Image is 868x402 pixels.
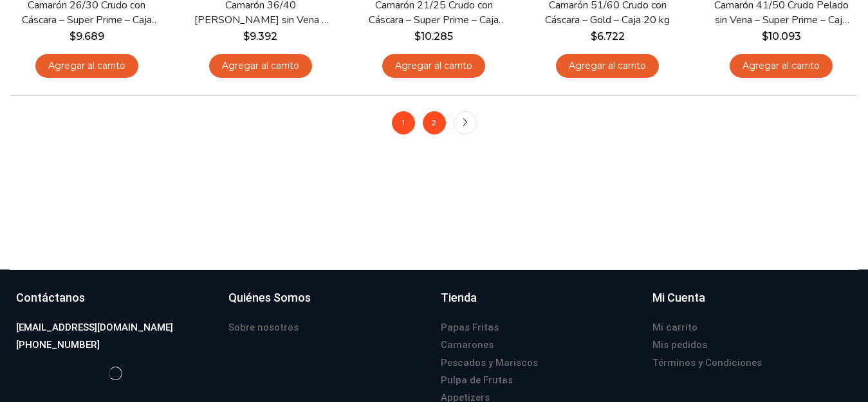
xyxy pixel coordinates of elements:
[228,319,299,336] a: Sobre nosotros
[652,336,707,354] a: Mis pedidos
[652,338,707,352] h3: Mis pedidos
[652,354,762,372] a: Términos y Condiciones
[652,356,762,370] h3: Términos y Condiciones
[556,54,659,78] a: Agregar al carrito: “Camarón 51/60 Crudo con Cáscara - Gold - Caja 20 kg”
[382,54,485,78] a: Agregar al carrito: “Camarón 21/25 Crudo con Cáscara - Super Prime - Caja 10 kg”
[423,111,446,134] a: 2
[441,356,538,370] h3: Pescados y Mariscos
[441,372,513,389] a: Pulpa de Frutas
[69,30,76,42] span: $
[652,321,697,334] h3: Mi carrito
[16,289,85,306] h3: Contáctanos
[441,354,538,372] a: Pescados y Mariscos
[441,289,640,319] a: Tienda
[392,111,415,134] span: 1
[652,289,852,319] a: Mi Cuenta
[441,289,477,306] h3: Tienda
[35,54,138,78] a: Agregar al carrito: “Camarón 26/30 Crudo con Cáscara - Super Prime - Caja 10 kg”
[762,30,768,42] span: $
[16,321,173,334] h3: [EMAIL_ADDRESS][DOMAIN_NAME]
[414,30,453,42] bdi: 10.285
[228,289,428,319] a: Quiénes Somos
[591,30,597,42] span: $
[762,30,801,42] bdi: 10.093
[591,30,625,42] bdi: 6.722
[228,289,311,306] h3: Quiénes Somos
[16,338,100,352] h3: [PHONE_NUMBER]
[16,289,216,319] a: Contáctanos
[209,54,312,78] a: Agregar al carrito: “Camarón 36/40 Crudo Pelado sin Vena - Gold - Caja 10 kg”
[69,30,104,42] bdi: 9.689
[243,30,277,42] bdi: 9.392
[16,319,173,336] a: [EMAIL_ADDRESS][DOMAIN_NAME]
[414,30,421,42] span: $
[16,336,100,354] a: [PHONE_NUMBER]
[652,289,705,306] h3: Mi Cuenta
[652,319,697,336] a: Mi carrito
[441,319,499,336] a: Papas Fritas
[441,374,513,387] h3: Pulpa de Frutas
[228,321,299,334] h3: Sobre nosotros
[243,30,250,42] span: $
[441,321,499,334] h3: Papas Fritas
[730,54,833,78] a: Agregar al carrito: “Camarón 41/50 Crudo Pelado sin Vena - Super Prime - Caja 10 kg”
[441,336,494,354] a: Camarones
[441,338,494,352] h3: Camarones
